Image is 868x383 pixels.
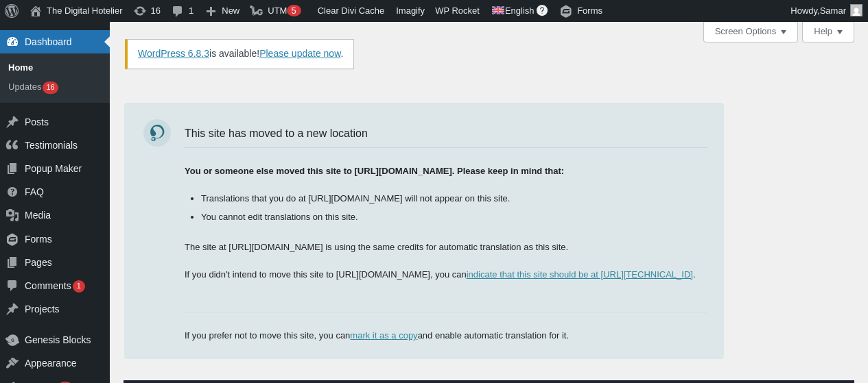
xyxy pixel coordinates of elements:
[201,192,707,206] li: Translations that you do at [URL][DOMAIN_NAME] will not appear on this site.
[492,6,504,14] img: en.svg
[46,83,54,91] span: 16
[185,268,707,282] p: If you didn't intend to move this site to [URL][DOMAIN_NAME], you can .
[820,5,846,16] span: Samar
[201,210,707,224] li: You cannot edit translations on this site.
[350,330,417,341] a: mark it as a copy
[138,48,209,59] a: WordPress 6.8.3
[185,329,707,343] div: If you prefer not to move this site, you can and enable automatic translation for it.
[291,5,296,16] span: 5
[492,5,535,16] span: Showing content in: English
[467,269,693,280] a: indicate that this site should be at [URL][TECHNICAL_ID]
[77,282,81,290] span: 1
[185,164,564,178] strong: You or someone else moved this site to [URL][DOMAIN_NAME]. Please keep in mind that:
[185,127,368,139] span: This site has moved to a new location
[703,22,799,42] button: Screen Options
[802,22,854,42] button: Help
[259,48,340,59] a: Please update WordPress now
[185,240,707,254] p: The site at [URL][DOMAIN_NAME] is using the same credits for automatic translation as this site.
[125,39,354,69] div: is available! .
